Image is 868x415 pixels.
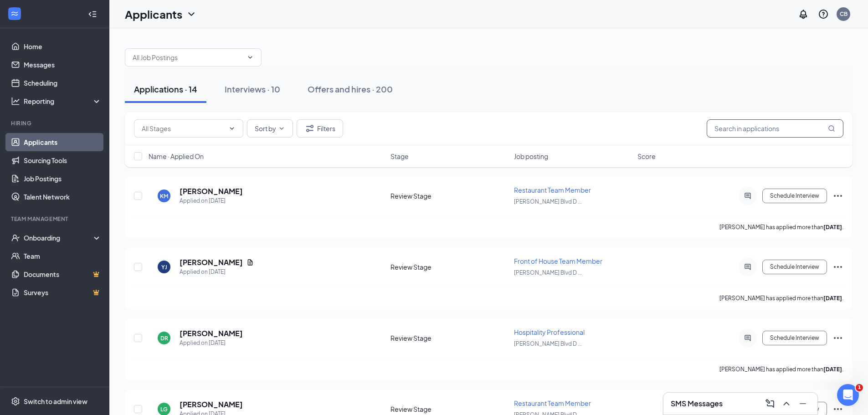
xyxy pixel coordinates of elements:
b: [DATE] [823,295,842,302]
div: Applied on [DATE] [180,196,243,205]
div: DR [160,334,168,342]
p: [PERSON_NAME] has applied more than . [719,365,843,373]
svg: Analysis [11,97,20,106]
div: Applications · 14 [134,83,197,95]
svg: ChevronDown [228,125,236,132]
h5: [PERSON_NAME] [180,400,243,410]
p: [PERSON_NAME] has applied more than . [719,294,843,302]
a: Sourcing Tools [24,151,102,169]
iframe: Intercom live chat [837,384,859,406]
svg: WorkstreamLogo [10,9,19,18]
div: Hiring [11,119,100,127]
svg: Document [247,259,254,266]
div: Review Stage [390,262,508,272]
svg: ActiveChat [742,263,753,271]
h3: SMS Messages [671,399,723,409]
svg: Ellipses [832,261,843,272]
a: SurveysCrown [24,283,102,302]
svg: Filter [304,123,315,134]
span: [PERSON_NAME] Blvd D ... [514,269,582,276]
div: Onboarding [24,233,94,242]
svg: ActiveChat [742,334,753,342]
div: Reporting [24,97,102,106]
svg: ComposeMessage [765,398,776,409]
a: DocumentsCrown [24,265,102,283]
div: Applied on [DATE] [180,267,254,277]
svg: ChevronDown [278,125,285,132]
span: Hospitality Professional [514,328,585,336]
button: ChevronUp [779,396,794,411]
button: Minimize [796,396,810,411]
svg: ActiveChat [742,192,753,200]
span: Restaurant Team Member [514,186,591,194]
span: Score [637,152,656,161]
span: [PERSON_NAME] Blvd D ... [514,340,582,347]
div: YJ [161,263,167,271]
span: Front of House Team Member [514,257,602,265]
svg: ChevronDown [247,54,254,61]
div: Team Management [11,215,100,223]
div: Applied on [DATE] [180,338,243,348]
svg: Minimize [797,398,808,409]
a: Home [24,37,102,56]
button: Schedule Interview [762,189,827,203]
span: [PERSON_NAME] Blvd D ... [514,198,582,205]
h5: [PERSON_NAME] [180,328,243,338]
span: 1 [856,384,863,391]
b: [DATE] [823,366,842,373]
svg: Collapse [88,10,97,19]
div: KM [160,192,168,200]
div: Interviews · 10 [225,83,280,95]
svg: QuestionInfo [818,9,829,20]
a: Scheduling [24,74,102,92]
a: Messages [24,56,102,74]
button: Filter Filters [297,119,343,138]
a: Applicants [24,133,102,151]
button: Schedule Interview [762,260,827,274]
span: Sort by [255,125,276,132]
svg: Ellipses [832,333,843,343]
h1: Applicants [125,6,182,22]
input: All Stages [142,123,225,133]
span: Stage [390,152,409,161]
a: Job Postings [24,169,102,188]
button: Sort byChevronDown [247,119,293,138]
h5: [PERSON_NAME] [180,257,243,267]
div: Review Stage [390,405,508,414]
svg: ChevronUp [781,398,792,409]
svg: MagnifyingGlass [828,125,835,132]
p: [PERSON_NAME] has applied more than . [719,223,843,231]
a: Team [24,247,102,265]
input: All Job Postings [133,52,243,62]
a: Talent Network [24,188,102,206]
button: Schedule Interview [762,331,827,345]
span: Restaurant Team Member [514,399,591,407]
svg: Ellipses [832,404,843,415]
div: CB [840,10,847,18]
h5: [PERSON_NAME] [180,186,243,196]
div: Review Stage [390,333,508,343]
span: Name · Applied On [149,152,204,161]
svg: Ellipses [832,190,843,201]
input: Search in applications [707,119,843,138]
b: [DATE] [823,224,842,231]
svg: UserCheck [11,233,20,242]
div: Offers and hires · 200 [308,83,393,95]
div: Switch to admin view [24,397,87,406]
div: LG [160,405,168,413]
svg: ChevronDown [186,9,197,20]
div: Review Stage [390,191,508,200]
svg: Settings [11,397,20,406]
button: ComposeMessage [763,396,777,411]
span: Job posting [514,152,548,161]
svg: Notifications [798,9,809,20]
